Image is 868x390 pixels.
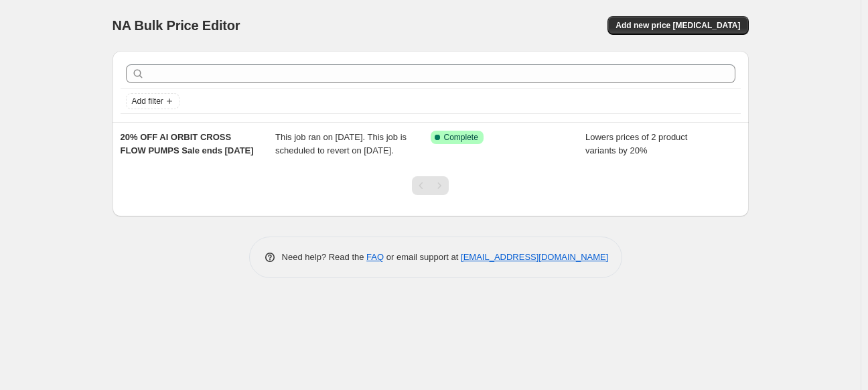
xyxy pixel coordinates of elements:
[412,176,449,195] nav: Pagination
[366,252,384,262] a: FAQ
[616,20,740,31] span: Add new price [MEDICAL_DATA]
[444,132,478,143] span: Complete
[585,132,687,155] span: Lowers prices of 2 product variants by 20%
[121,132,254,155] span: 20% OFF AI ORBIT CROSS FLOW PUMPS Sale ends [DATE]
[132,96,163,107] span: Add filter
[126,93,179,109] button: Add filter
[384,252,461,262] span: or email support at
[461,252,608,262] a: [EMAIL_ADDRESS][DOMAIN_NAME]
[282,252,367,262] span: Need help? Read the
[275,132,407,155] span: This job ran on [DATE]. This job is scheduled to revert on [DATE].
[607,16,748,35] button: Add new price [MEDICAL_DATA]
[113,18,240,33] span: NA Bulk Price Editor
